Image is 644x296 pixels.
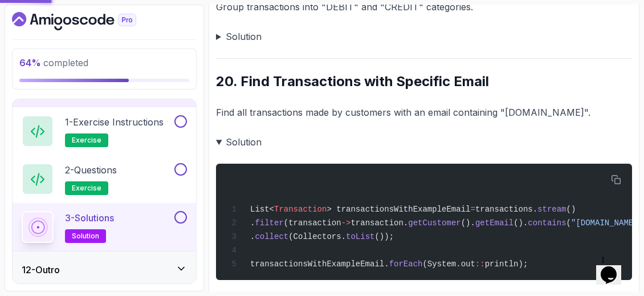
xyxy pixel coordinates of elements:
[22,263,60,277] h3: 12 - Outro
[596,250,633,285] iframe: chat widget
[475,259,485,269] span: ::
[65,115,164,129] p: 1 - Exercise Instructions
[22,115,187,147] button: 1-Exercise Instructionsexercise
[65,163,117,177] p: 2 - Questions
[72,136,101,145] span: exercise
[13,252,196,288] button: 12-Outro
[537,205,566,214] span: stream
[408,218,460,228] span: getCustomer
[12,12,162,30] a: Dashboard
[19,57,41,68] span: 64 %
[250,205,274,214] span: List<
[250,232,255,241] span: .
[566,218,571,228] span: (
[19,57,88,68] span: completed
[485,259,528,269] span: println);
[461,218,475,228] span: ().
[470,205,475,214] span: =
[571,218,643,228] span: "[DOMAIN_NAME]"
[22,163,187,195] button: 2-Questionsexercise
[216,104,632,120] p: Find all transactions made by customers with an email containing "[DOMAIN_NAME]".
[389,259,423,269] span: forEach
[274,205,327,214] span: Transaction
[216,72,632,91] h2: 20. Find Transactions with Specific Email
[566,205,576,214] span: ()
[284,218,341,228] span: (transaction
[341,218,351,228] span: ->
[288,232,346,241] span: (Collectors.
[216,29,632,44] summary: Solution
[22,211,187,243] button: 3-Solutionssolution
[528,218,566,228] span: contains
[327,205,470,214] span: > transactionsWithExampleEmail
[250,218,255,228] span: .
[216,134,632,150] summary: Solution
[350,218,408,228] span: transaction.
[255,232,288,241] span: collect
[346,232,374,241] span: toList
[72,184,101,193] span: exercise
[250,259,389,269] span: transactionsWithExampleEmail.
[513,218,528,228] span: ().
[374,232,394,241] span: ());
[255,218,283,228] span: filter
[422,259,475,269] span: (System.out
[72,232,99,241] span: solution
[65,211,114,225] p: 3 - Solutions
[475,205,537,214] span: transactions.
[475,218,513,228] span: getEmail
